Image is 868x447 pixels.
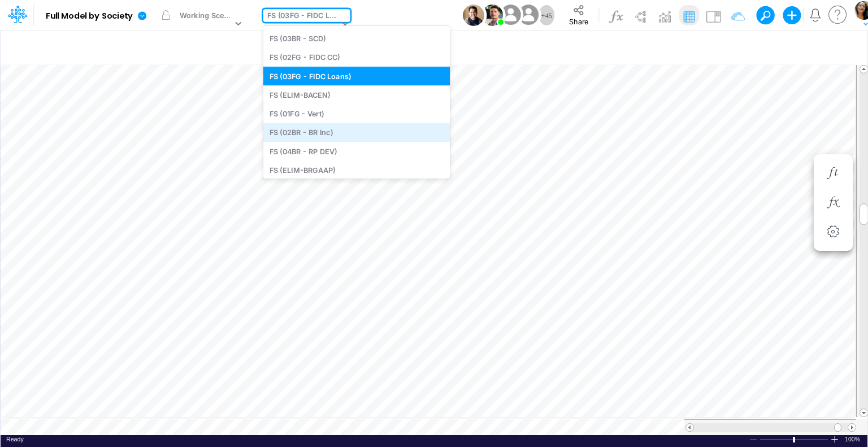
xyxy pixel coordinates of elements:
[180,10,232,23] div: Working Scenario
[569,17,588,25] span: Share
[263,47,450,66] div: FS (02FG - FIDC CC)
[845,435,862,444] span: 100%
[793,437,795,442] div: Zoom
[263,29,450,47] div: FS (03BR - SCD)
[263,142,450,160] div: FS (04BR - RP DEV)
[541,12,552,19] span: + 45
[481,5,503,26] img: User Image Icon
[759,435,830,444] div: Zoom
[463,5,484,26] img: User Image Icon
[263,85,450,104] div: FS (ELIM-BACEN)
[263,123,450,142] div: FS (02BR - BR Inc)
[6,436,24,442] span: Ready
[809,8,822,21] a: Notifications
[267,10,339,23] div: FS (03FG - FIDC Loans)
[845,435,862,444] div: Zoom level
[559,1,598,29] button: Share
[10,36,622,59] input: Type a title here
[263,161,450,180] div: FS (ELIM-BRGAAP)
[6,435,24,444] div: In Ready mode
[46,11,133,21] b: Full Model by Society
[516,2,541,28] img: User Image Icon
[263,104,450,123] div: FS (01FG - Vert)
[749,436,758,444] div: Zoom Out
[263,67,450,85] div: FS (03FG - FIDC Loans)
[498,2,523,28] img: User Image Icon
[830,435,839,444] div: Zoom In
